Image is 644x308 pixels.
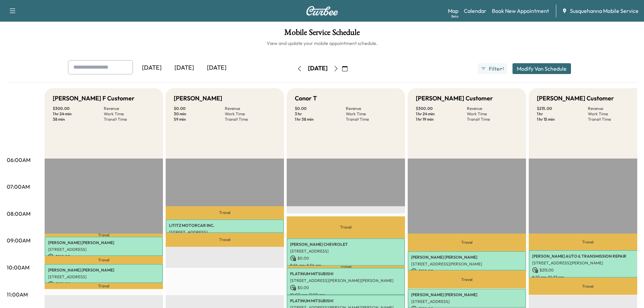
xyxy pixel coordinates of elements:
[306,6,338,16] img: Curbee Logo
[416,94,493,103] h5: [PERSON_NAME] Customer
[588,117,639,122] p: Transit Time
[48,247,160,252] p: [STREET_ADDRESS]
[200,60,233,76] div: [DATE]
[501,67,502,70] span: ●
[570,7,639,15] span: Susquehanna Mobile Service
[45,234,163,237] p: Travel
[166,233,284,246] p: Travel
[512,63,571,74] button: Modify Van Schedule
[290,248,402,254] p: [STREET_ADDRESS]
[290,278,402,283] p: [STREET_ADDRESS][PERSON_NAME][PERSON_NAME]
[290,292,402,298] p: 10:00 am - 11:00 am
[532,275,644,280] p: 9:22 am - 10:22 am
[308,64,328,73] div: [DATE]
[408,270,526,289] p: Travel
[48,274,160,280] p: [STREET_ADDRESS]
[7,263,29,271] p: 10:00AM
[588,111,639,117] p: Work Time
[53,94,135,103] h5: [PERSON_NAME] F Customer
[537,94,614,103] h5: [PERSON_NAME] Customer
[169,230,281,235] p: [STREET_ADDRESS]
[287,216,405,239] p: Travel
[346,117,397,122] p: Transit Time
[45,256,163,264] p: Travel
[48,281,160,287] p: $ 150.00
[416,117,467,122] p: 1 hr 19 min
[295,94,317,103] h5: Conor T
[136,60,168,76] div: [DATE]
[7,28,637,40] h1: Mobile Service Schedule
[478,63,507,74] button: Filter●1
[532,267,644,273] p: $ 215.00
[467,111,518,117] p: Work Time
[169,223,281,228] p: LITITZ MOTORCAR INC.
[290,271,402,277] p: PLATINUM MITSUBISHI
[7,236,30,244] p: 09:00AM
[537,106,588,111] p: $ 215.00
[290,285,402,291] p: $ 0.00
[411,292,523,298] p: [PERSON_NAME] [PERSON_NAME]
[448,7,458,15] a: MapBeta
[346,111,397,117] p: Work Time
[290,255,402,261] p: $ 0.00
[7,40,637,47] h6: View and update your mobile appointment schedule.
[290,263,402,268] p: 8:56 am - 9:56 am
[295,106,346,111] p: $ 0.00
[290,242,402,247] p: [PERSON_NAME] CHEVROLET
[53,106,104,111] p: $ 300.00
[532,254,644,259] p: [PERSON_NAME] AUTO & TRANSMISSION REPAIR
[7,183,30,191] p: 07:00AM
[166,206,284,219] p: Travel
[174,106,225,111] p: $ 0.00
[104,111,155,117] p: Work Time
[416,111,467,117] p: 1 hr 24 min
[295,111,346,117] p: 3 hr
[225,111,276,117] p: Work Time
[7,210,30,218] p: 08:00AM
[411,268,523,274] p: $ 150.00
[174,117,225,122] p: 59 min
[451,14,458,19] div: Beta
[225,106,276,111] p: Revenue
[290,298,402,304] p: PLATINUM MITSUBISHI
[53,111,104,117] p: 1 hr 24 min
[532,260,644,266] p: [STREET_ADDRESS][PERSON_NAME]
[168,60,200,76] div: [DATE]
[45,283,163,289] p: Travel
[503,66,504,71] span: 1
[411,299,523,304] p: [STREET_ADDRESS]
[7,156,30,164] p: 06:00AM
[287,266,405,267] p: Travel
[411,261,523,267] p: [STREET_ADDRESS][PERSON_NAME]
[588,106,639,111] p: Revenue
[467,117,518,122] p: Transit Time
[104,117,155,122] p: Transit Time
[225,117,276,122] p: Transit Time
[48,254,160,260] p: $ 150.00
[174,111,225,117] p: 30 min
[464,7,486,15] a: Calendar
[537,111,588,117] p: 1 hr
[174,94,222,103] h5: [PERSON_NAME]
[492,7,549,15] a: Book New Appointment
[416,106,467,111] p: $ 300.00
[48,267,160,273] p: [PERSON_NAME] [PERSON_NAME]
[411,255,523,260] p: [PERSON_NAME] [PERSON_NAME]
[346,106,397,111] p: Revenue
[408,234,526,251] p: Travel
[7,290,28,299] p: 11:00AM
[537,117,588,122] p: 1 hr 15 min
[104,106,155,111] p: Revenue
[489,65,501,73] span: Filter
[53,117,104,122] p: 38 min
[467,106,518,111] p: Revenue
[295,117,346,122] p: 1 hr 38 min
[48,240,160,245] p: [PERSON_NAME] [PERSON_NAME]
